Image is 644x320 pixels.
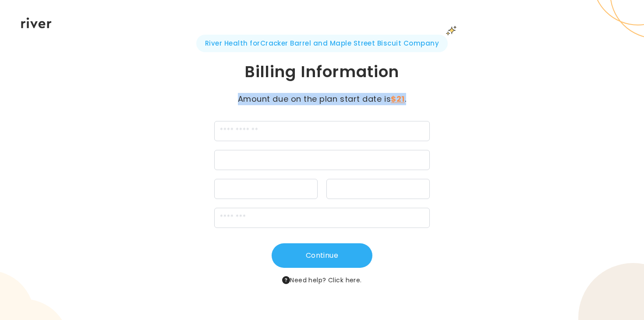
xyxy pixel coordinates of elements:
[168,61,476,82] h1: Billing Information
[196,35,448,52] span: River Health for Cracker Barrel and Maple Street Biscuit Company
[391,93,405,104] strong: $21
[282,275,361,285] span: Need help?
[223,93,421,105] p: Amount due on the plan start date is .
[328,275,362,285] button: Click here.
[220,185,312,194] iframe: Secure expiration date input frame
[332,185,424,194] iframe: Secure CVC input frame
[220,156,424,165] iframe: Secure card number input frame
[272,243,372,268] button: Continue
[214,208,430,228] input: zipCode
[214,121,430,141] input: cardName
